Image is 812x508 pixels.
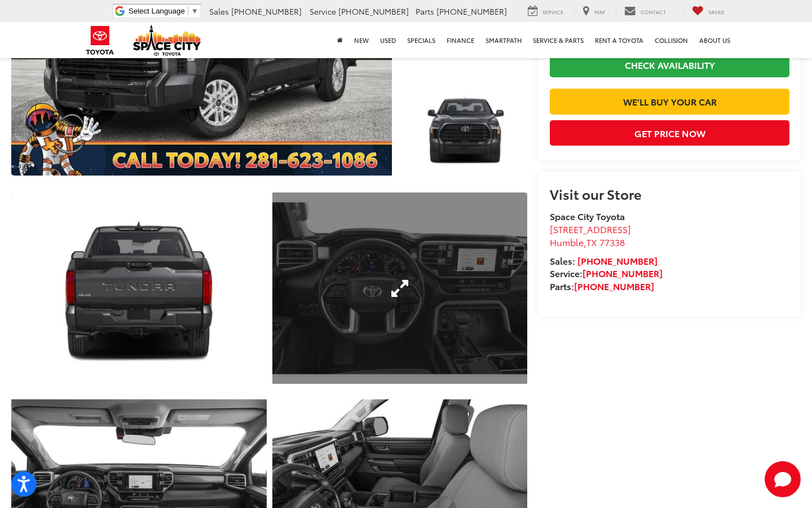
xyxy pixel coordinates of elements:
[594,8,605,15] span: Map
[641,8,666,15] span: Contact
[416,6,434,17] span: Parts
[188,7,188,15] span: ​
[348,22,374,58] a: New
[550,209,625,222] strong: Space City Toyota
[550,254,575,267] span: Sales:
[550,235,584,248] span: Humble
[403,82,529,176] img: 2025 Toyota Tundra SR5
[577,254,657,267] a: [PHONE_NUMBER]
[582,266,663,279] a: [PHONE_NUMBER]
[8,190,269,386] img: 2025 Toyota Tundra SR5
[550,52,789,77] a: Check Availability
[401,22,441,58] a: Specials
[550,266,663,279] strong: Service:
[11,192,267,384] a: Expand Photo 4
[649,22,694,58] a: Collision
[550,222,631,235] span: [STREET_ADDRESS]
[527,22,589,58] a: Service & Parts
[441,22,480,58] a: Finance
[708,8,725,15] span: Saved
[79,22,121,59] img: Toyota
[550,120,789,146] button: Get Price Now
[589,22,649,58] a: Rent a Toyota
[338,6,409,17] span: [PHONE_NUMBER]
[574,279,654,292] a: [PHONE_NUMBER]
[404,83,527,176] a: Expand Photo 3
[133,25,201,56] img: Space City Toyota
[310,6,336,17] span: Service
[550,186,789,201] h2: Visit our Store
[272,192,528,384] a: Expand Photo 5
[550,279,654,292] strong: Parts:
[129,7,185,15] span: Select Language
[574,5,614,17] a: Map
[231,6,302,17] span: [PHONE_NUMBER]
[129,7,198,15] a: Select Language​
[616,5,674,17] a: Contact
[480,22,527,58] a: SmartPath
[586,235,597,248] span: TX
[542,8,563,15] span: Service
[550,89,789,114] a: We'll Buy Your Car
[599,235,625,248] span: 77338
[191,7,198,15] span: ▼
[374,22,401,58] a: Used
[519,5,572,17] a: Service
[550,235,625,248] span: ,
[332,22,348,58] a: Home
[765,461,801,497] svg: Start Chat
[209,6,229,17] span: Sales
[765,461,801,497] button: Toggle Chat Window
[694,22,736,58] a: About Us
[550,222,631,248] a: [STREET_ADDRESS] Humble,TX 77338
[683,5,733,17] a: My Saved Vehicles
[436,6,507,17] span: [PHONE_NUMBER]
